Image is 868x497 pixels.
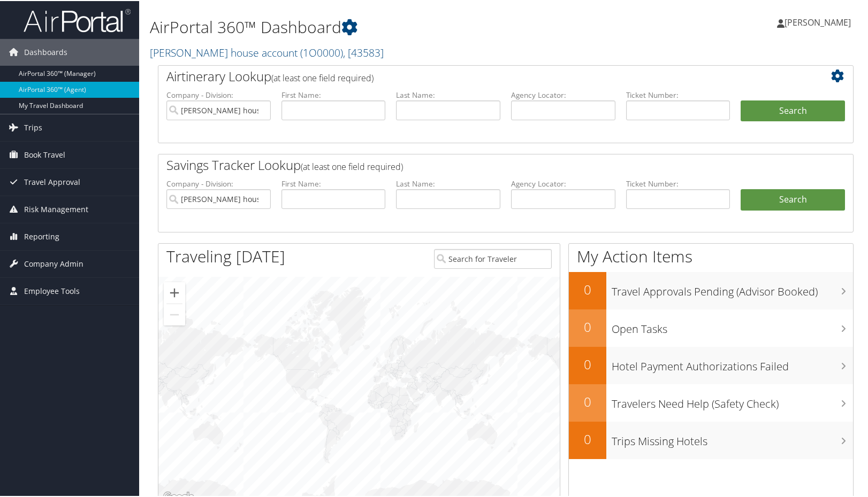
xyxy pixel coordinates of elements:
span: Dashboards [24,38,67,65]
h2: 0 [569,429,606,447]
button: Zoom in [164,281,185,302]
h3: Hotel Payment Authorizations Failed [612,353,853,373]
h2: 0 [569,279,606,298]
button: Search [741,99,845,121]
h2: Savings Tracker Lookup [166,155,787,173]
h1: AirPortal 360™ Dashboard [150,15,625,37]
span: Travel Approval [24,168,80,195]
input: Search for Traveler [434,248,552,268]
a: [PERSON_NAME] [777,5,862,37]
span: Risk Management [24,195,88,222]
span: Trips [24,113,42,140]
span: (at least one field required) [271,71,374,83]
span: Employee Tools [24,277,80,304]
label: Last Name: [396,177,500,188]
h2: 0 [569,354,606,372]
span: ( 1O0000 ) [300,44,343,59]
label: Ticket Number: [626,177,730,188]
a: [PERSON_NAME] house account [150,44,384,59]
label: Company - Division: [166,177,271,188]
a: 0Open Tasks [569,308,853,346]
span: Book Travel [24,141,65,167]
h1: My Action Items [569,244,853,267]
a: 0Travelers Need Help (Safety Check) [569,383,853,421]
h3: Travel Approvals Pending (Advisor Booked) [612,278,853,298]
h3: Open Tasks [612,315,853,336]
h3: Trips Missing Hotels [612,428,853,448]
h1: Traveling [DATE] [166,244,285,267]
a: 0Hotel Payment Authorizations Failed [569,346,853,383]
label: First Name: [281,177,386,188]
button: Zoom out [164,303,185,324]
h2: 0 [569,392,606,410]
span: Reporting [24,222,59,249]
label: Agency Locator: [511,89,615,99]
span: [PERSON_NAME] [785,15,851,27]
label: First Name: [281,89,386,99]
a: Search [741,188,845,209]
label: Company - Division: [166,89,271,99]
label: Ticket Number: [626,89,730,99]
h3: Travelers Need Help (Safety Check) [612,390,853,410]
span: (at least one field required) [301,160,403,172]
h2: Airtinerary Lookup [166,66,787,84]
h2: 0 [569,317,606,335]
span: , [ 43583 ] [343,44,384,59]
img: airportal-logo.png [24,7,131,32]
a: 0Travel Approvals Pending (Advisor Booked) [569,271,853,308]
a: 0Trips Missing Hotels [569,421,853,458]
input: search accounts [166,188,271,208]
label: Agency Locator: [511,177,615,188]
span: Company Admin [24,250,83,276]
label: Last Name: [396,89,500,99]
